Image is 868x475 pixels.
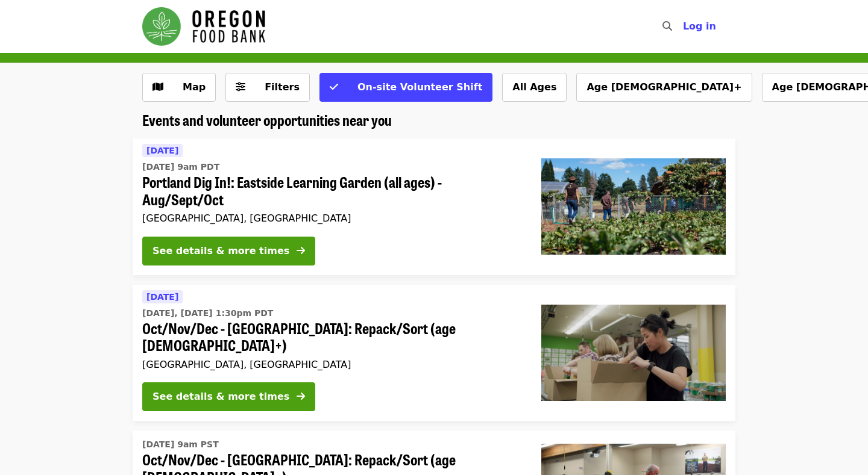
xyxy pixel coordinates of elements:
[153,390,289,404] div: See details & more times
[133,285,735,421] a: See details for "Oct/Nov/Dec - Portland: Repack/Sort (age 8+)"
[576,73,752,102] button: Age [DEMOGRAPHIC_DATA]+
[297,245,305,256] i: arrow-right icon
[319,73,492,102] button: On-site Volunteer Shift
[330,81,338,93] i: check icon
[146,292,178,302] span: [DATE]
[142,320,522,355] span: Oct/Nov/Dec - [GEOGRAPHIC_DATA]: Repack/Sort (age [DEMOGRAPHIC_DATA]+)
[146,146,178,155] span: [DATE]
[662,20,672,32] i: search icon
[142,109,392,130] span: Events and volunteer opportunities near you
[673,14,726,39] button: Log in
[183,81,206,93] span: Map
[142,237,315,265] button: See details & more times
[142,7,265,46] img: Oregon Food Bank - Home
[225,73,310,102] button: Filters (0 selected)
[541,305,726,401] img: Oct/Nov/Dec - Portland: Repack/Sort (age 8+) organized by Oregon Food Bank
[236,81,245,93] i: sliders-h icon
[133,138,735,275] a: See details for "Portland Dig In!: Eastside Learning Garden (all ages) - Aug/Sept/Oct"
[142,161,219,173] time: [DATE] 9am PDT
[153,244,289,258] div: See details & more times
[502,73,567,102] button: All Ages
[357,81,482,93] span: On-site Volunteer Shift
[265,81,300,93] span: Filters
[142,382,315,411] button: See details & more times
[142,438,219,451] time: [DATE] 9am PST
[683,20,716,32] span: Log in
[142,213,522,224] div: [GEOGRAPHIC_DATA], [GEOGRAPHIC_DATA]
[142,73,216,102] button: Show map view
[153,81,163,93] i: map icon
[297,391,305,402] i: arrow-right icon
[142,307,273,320] time: [DATE], [DATE] 1:30pm PDT
[142,359,522,370] div: [GEOGRAPHIC_DATA], [GEOGRAPHIC_DATA]
[541,158,726,255] img: Portland Dig In!: Eastside Learning Garden (all ages) - Aug/Sept/Oct organized by Oregon Food Bank
[679,12,689,41] input: Search
[142,173,522,208] span: Portland Dig In!: Eastside Learning Garden (all ages) - Aug/Sept/Oct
